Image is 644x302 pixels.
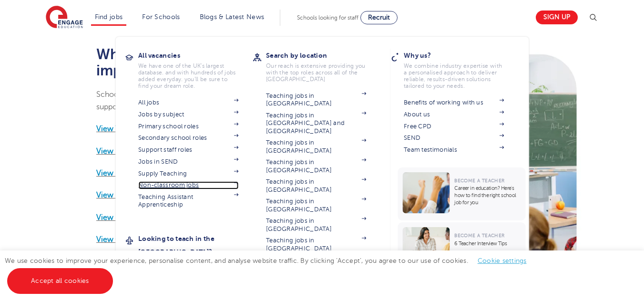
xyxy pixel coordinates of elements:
[5,257,536,284] span: We use cookies to improve your experience, personalise content, and analyse website traffic. By c...
[404,99,504,106] a: Benefits of working with us
[266,92,366,108] a: Teaching jobs in [GEOGRAPHIC_DATA]
[404,49,518,62] h3: Why us?
[266,237,366,252] a: Teaching jobs in [GEOGRAPHIC_DATA]
[96,125,200,133] a: View Teaching Assistant jobs >
[138,146,238,154] a: Support staff roles
[266,49,380,83] a: Search by locationOur reach is extensive providing you with the top roles across all of the [GEOG...
[266,49,380,62] h3: Search by location
[404,123,504,130] a: Free CPD
[96,169,196,177] a: View Nursery Assistant jobs >
[398,167,528,220] a: Become a TeacherCareer in education? Here’s how to find the right school job for you
[454,178,504,183] span: Become a Teacher
[297,14,358,21] span: Schools looking for staff
[404,146,504,154] a: Team testimonials
[96,46,258,79] strong: Why support staff are so important
[95,13,123,21] a: Find jobs
[266,178,366,194] a: Teaching jobs in [GEOGRAPHIC_DATA]
[404,111,504,118] a: About us
[142,13,180,21] a: For Schools
[478,257,527,264] a: Cookie settings
[96,88,309,114] p: Schools simply couldn’t operate without their dedicated support teams. These roles include:
[138,123,238,130] a: Primary school roles
[266,62,366,83] p: Our reach is extensive providing you with the top roles across all of the [GEOGRAPHIC_DATA]
[266,112,366,135] a: Teaching jobs in [GEOGRAPHIC_DATA] and [GEOGRAPHIC_DATA]
[404,62,504,89] p: We combine industry expertise with a personalised approach to deliver reliable, results-driven so...
[368,14,390,21] span: Recruit
[138,62,238,89] p: We have one of the UK's largest database. and with hundreds of jobs added everyday. you'll be sur...
[266,158,366,174] a: Teaching jobs in [GEOGRAPHIC_DATA]
[96,147,193,156] a: View Support Worker jobs >
[138,158,238,166] a: Jobs in SEND
[138,181,238,189] a: Non-classroom jobs
[96,191,155,199] a: View HLTA jobs >
[138,111,238,118] a: Jobs by subject
[266,198,366,213] a: Teaching jobs in [GEOGRAPHIC_DATA]
[266,217,366,233] a: Teaching jobs in [GEOGRAPHIC_DATA]
[7,268,113,294] a: Accept all cookies
[536,10,578,24] a: Sign up
[138,170,238,177] a: Supply Teaching
[454,240,521,247] p: 6 Teacher Interview Tips
[404,134,504,142] a: SEND
[96,213,228,222] a: View Learning Support Assistant jobs >
[138,49,253,62] h3: All vacancies
[454,233,504,238] span: Become a Teacher
[138,232,253,259] h3: Looking to teach in the [GEOGRAPHIC_DATA]?
[454,185,521,206] p: Career in education? Here’s how to find the right school job for you
[46,6,83,30] img: Engage Education
[138,232,253,299] a: Looking to teach in the [GEOGRAPHIC_DATA]?We've supported teachers from all over the world to rel...
[138,193,238,209] a: Teaching Assistant Apprenticeship
[398,222,528,273] a: Become a Teacher6 Teacher Interview Tips
[138,99,238,106] a: All jobs
[200,13,265,21] a: Blogs & Latest News
[404,49,518,89] a: Why us?We combine industry expertise with a personalised approach to deliver reliable, results-dr...
[96,235,198,244] a: View Cover Supervisor jobs >
[266,139,366,155] a: Teaching jobs in [GEOGRAPHIC_DATA]
[138,49,253,89] a: All vacanciesWe have one of the UK's largest database. and with hundreds of jobs added everyday. ...
[360,11,398,24] a: Recruit
[138,134,238,142] a: Secondary school roles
